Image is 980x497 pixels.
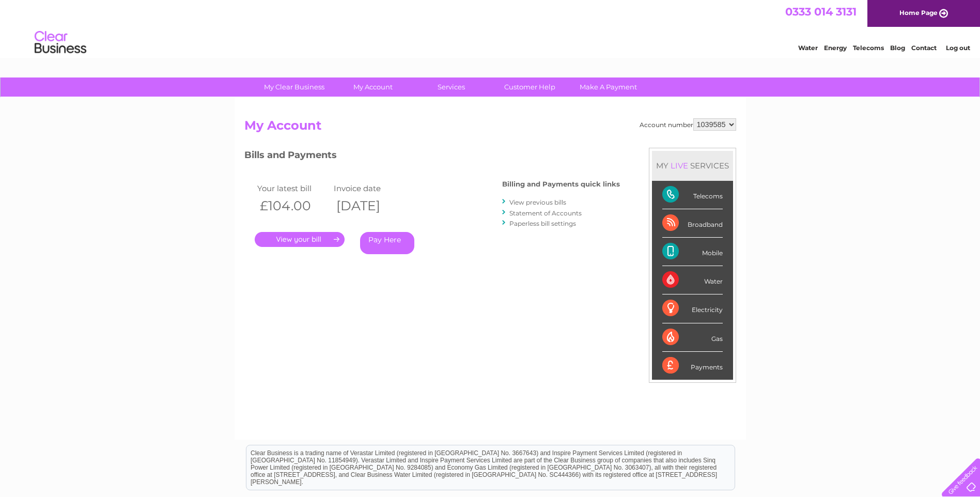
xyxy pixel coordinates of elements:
[409,77,494,97] a: Services
[652,151,733,180] div: MY SERVICES
[853,44,884,52] a: Telecoms
[824,44,847,52] a: Energy
[509,220,576,227] a: Paperless bill settings
[246,6,735,50] div: Clear Business is a trading name of Verastar Limited (registered in [GEOGRAPHIC_DATA] No. 3667643...
[255,195,332,216] th: £104.00
[509,209,582,217] a: Statement of Accounts
[662,352,723,380] div: Payments
[509,198,566,206] a: View previous bills
[662,238,723,266] div: Mobile
[785,5,857,18] a: 0333 014 3131
[330,77,415,97] a: My Account
[566,77,651,97] a: Make A Payment
[502,180,620,188] h4: Billing and Payments quick links
[34,27,87,58] img: logo.png
[487,77,572,97] a: Customer Help
[946,44,970,52] a: Log out
[798,44,818,52] a: Water
[255,232,345,247] a: .
[331,195,408,216] th: [DATE]
[244,148,620,166] h3: Bills and Payments
[662,266,723,294] div: Water
[360,232,414,254] a: Pay Here
[244,118,736,138] h2: My Account
[662,323,723,352] div: Gas
[640,118,736,131] div: Account number
[890,44,905,52] a: Blog
[662,181,723,209] div: Telecoms
[668,161,690,170] div: LIVE
[911,44,937,52] a: Contact
[331,181,408,195] td: Invoice date
[662,209,723,238] div: Broadband
[255,181,332,195] td: Your latest bill
[252,77,337,97] a: My Clear Business
[662,294,723,323] div: Electricity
